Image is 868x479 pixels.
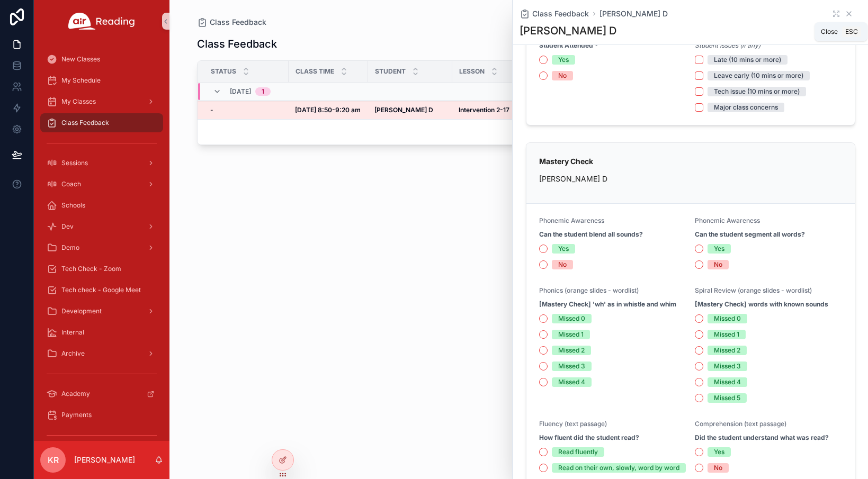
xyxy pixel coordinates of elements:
[61,55,100,64] span: New Classes
[210,106,282,114] a: -
[61,390,90,398] span: Academy
[558,463,679,473] div: Read on their own, slowly, word by word
[40,217,163,236] a: Dev
[695,286,812,294] span: Spiral Review (orange slides - wordlist)
[695,41,760,50] em: Student Issues (if any)
[558,71,567,80] div: No
[40,281,163,300] a: Tech check - Google Meet
[262,87,264,96] div: 1
[714,260,722,269] div: No
[539,300,676,309] strong: [Mastery Check] 'wh' as in whistle and whim
[197,17,266,28] a: Class Feedback
[714,346,740,355] div: Missed 2
[821,28,838,36] span: Close
[539,41,598,50] strong: Student Attended *
[539,420,607,428] span: Fluency (text passage)
[40,71,163,90] a: My Schedule
[539,216,604,224] span: Phonemic Awareness
[40,113,163,132] a: Class Feedback
[558,377,585,387] div: Missed 4
[40,405,163,424] a: Payments
[295,106,362,114] a: [DATE] 8:50-9:20 am
[558,55,569,65] div: Yes
[40,302,163,321] a: Development
[539,230,643,239] strong: Can the student blend all sounds?
[40,175,163,194] a: Coach
[520,23,616,38] h1: [PERSON_NAME] D
[61,222,74,231] span: Dev
[61,286,141,294] span: Tech check - Google Meet
[459,106,525,114] a: Intervention 2-17
[539,157,593,166] strong: Mastery Check
[40,238,163,257] a: Demo
[40,196,163,215] a: Schools
[532,8,589,19] span: Class Feedback
[714,361,741,371] div: Missed 3
[230,87,251,96] span: [DATE]
[695,230,805,239] strong: Can the student segment all words?
[295,106,361,114] strong: [DATE] 8:50-9:20 am
[74,455,135,465] p: [PERSON_NAME]
[695,433,829,442] strong: Did the student understand what was read?
[61,307,102,315] span: Development
[714,463,722,473] div: No
[40,153,163,173] a: Sessions
[695,216,760,224] span: Phonemic Awareness
[296,67,334,76] span: Class Time
[68,13,135,30] img: App logo
[714,244,724,254] div: Yes
[539,433,639,442] strong: How fluent did the student read?
[459,106,509,114] strong: Intervention 2-17
[375,67,406,76] span: Student
[714,55,781,65] div: Late (10 mins or more)
[61,411,92,419] span: Payments
[210,17,266,28] span: Class Feedback
[61,349,85,358] span: Archive
[34,42,169,441] div: scrollable content
[197,37,277,51] h1: Class Feedback
[40,344,163,363] a: Archive
[558,244,569,254] div: Yes
[714,377,741,387] div: Missed 4
[714,393,740,403] div: Missed 5
[61,97,96,106] span: My Classes
[211,67,236,76] span: Status
[714,87,800,96] div: Tech issue (10 mins or more)
[599,8,668,19] a: [PERSON_NAME] D
[374,106,446,114] a: [PERSON_NAME] D
[520,8,589,19] a: Class Feedback
[61,243,79,252] span: Demo
[61,76,101,85] span: My Schedule
[40,259,163,278] a: Tech Check - Zoom
[539,286,639,294] span: Phonics (orange slides - wordlist)
[40,323,163,342] a: Internal
[695,300,828,309] strong: [Mastery Check] words with known sounds
[558,361,585,371] div: Missed 3
[714,330,739,339] div: Missed 1
[40,92,163,111] a: My Classes
[558,314,585,323] div: Missed 0
[558,330,584,339] div: Missed 1
[61,159,88,167] span: Sessions
[714,314,741,323] div: Missed 0
[558,346,585,355] div: Missed 2
[374,106,433,114] strong: [PERSON_NAME] D
[539,173,842,184] p: [PERSON_NAME] D
[61,265,121,273] span: Tech Check - Zoom
[48,454,59,466] span: KR
[61,180,81,188] span: Coach
[843,28,860,36] span: Esc
[558,260,567,269] div: No
[40,50,163,69] a: New Classes
[714,103,778,112] div: Major class concerns
[40,384,163,403] a: Academy
[61,328,84,337] span: Internal
[61,119,109,127] span: Class Feedback
[558,447,598,457] div: Read fluently
[695,420,786,428] span: Comprehension (text passage)
[459,67,485,76] span: Lesson
[61,201,85,210] span: Schools
[714,447,724,457] div: Yes
[210,106,213,114] span: -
